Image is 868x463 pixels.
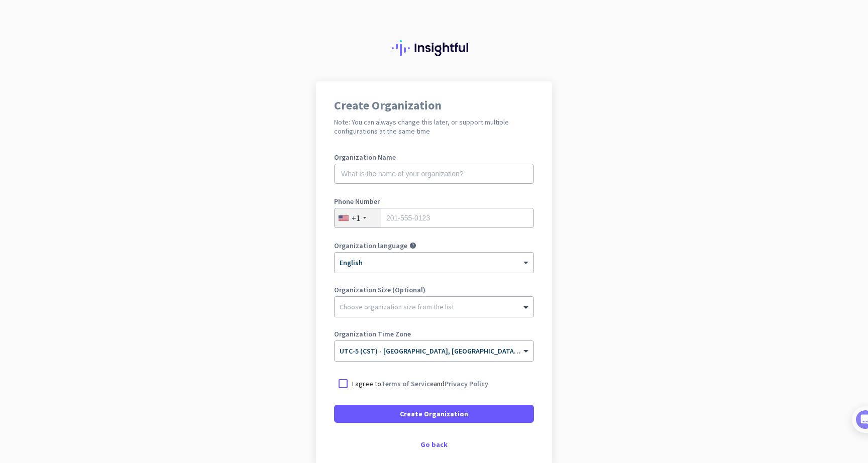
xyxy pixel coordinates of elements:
[334,198,534,205] label: Phone Number
[334,242,407,249] label: Organization language
[392,40,476,56] img: Insightful
[334,118,534,136] h2: Note: You can always change this later, or support multiple configurations at the same time
[381,379,433,388] a: Terms of Service
[334,441,534,448] div: Go back
[334,330,534,337] label: Organization Time Zone
[400,409,468,419] span: Create Organization
[445,379,488,388] a: Privacy Policy
[334,99,534,111] h1: Create Organization
[352,213,360,223] div: +1
[334,208,534,228] input: 201-555-0123
[334,164,534,184] input: What is the name of your organization?
[334,405,534,423] button: Create Organization
[334,286,534,293] label: Organization Size (Optional)
[409,242,416,249] i: help
[352,379,488,389] p: I agree to and
[334,154,534,161] label: Organization Name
